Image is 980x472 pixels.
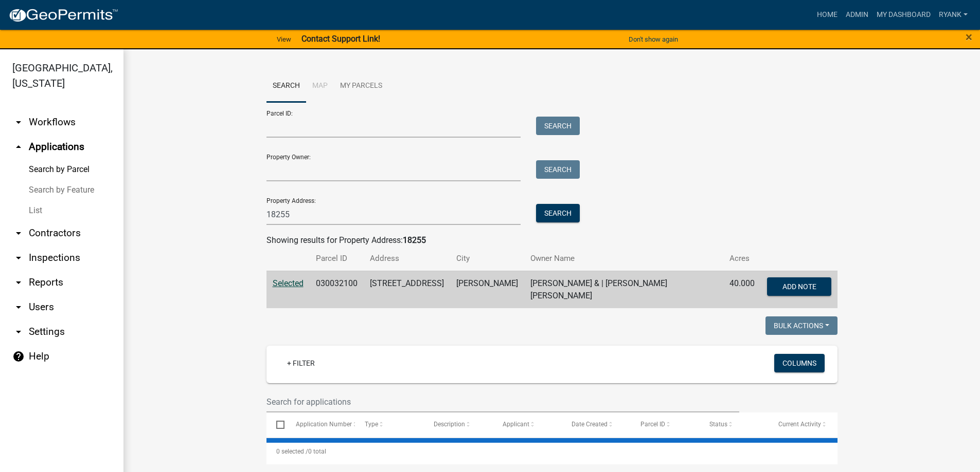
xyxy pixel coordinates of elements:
[872,5,935,25] a: My Dashboard
[782,282,816,290] span: Add Note
[774,354,825,372] button: Columns
[365,421,378,428] span: Type
[310,247,364,271] th: Parcel ID
[279,354,323,372] a: + Filter
[450,247,524,271] th: City
[640,421,665,428] span: Parcel ID
[301,34,380,44] strong: Contact Support Link!
[364,247,450,271] th: Address
[403,235,426,245] strong: 18255
[296,421,352,428] span: Application Number
[767,277,831,296] button: Add Note
[364,271,450,308] td: [STREET_ADDRESS]
[273,31,295,48] a: View
[524,271,723,308] td: [PERSON_NAME] & | [PERSON_NAME] [PERSON_NAME]
[266,391,740,412] input: Search for applications
[310,271,364,308] td: 030032100
[709,421,727,428] span: Status
[524,247,723,271] th: Owner Name
[434,421,465,428] span: Description
[334,70,388,103] a: My Parcels
[266,234,838,247] div: Showing results for Property Address:
[778,421,821,428] span: Current Activity
[355,412,424,437] datatable-header-cell: Type
[769,412,838,437] datatable-header-cell: Current Activity
[266,70,306,103] a: Search
[966,31,972,43] button: Close
[266,412,286,437] datatable-header-cell: Select
[536,117,580,135] button: Search
[562,412,631,437] datatable-header-cell: Date Created
[572,421,608,428] span: Date Created
[813,5,842,25] a: Home
[842,5,872,25] a: Admin
[450,271,524,308] td: [PERSON_NAME]
[12,141,25,153] i: arrow_drop_up
[966,30,972,44] span: ×
[765,316,838,335] button: Bulk Actions
[266,439,838,464] div: 0 total
[12,116,25,128] i: arrow_drop_down
[536,204,580,222] button: Search
[503,421,529,428] span: Applicant
[700,412,769,437] datatable-header-cell: Status
[273,278,304,288] a: Selected
[631,412,700,437] datatable-header-cell: Parcel ID
[424,412,493,437] datatable-header-cell: Description
[723,247,761,271] th: Acres
[935,5,972,25] a: RyanK
[12,301,25,313] i: arrow_drop_down
[12,350,25,363] i: help
[625,31,682,48] button: Don't show again
[12,252,25,264] i: arrow_drop_down
[276,448,308,455] span: 0 selected /
[723,271,761,308] td: 40.000
[493,412,562,437] datatable-header-cell: Applicant
[536,160,580,179] button: Search
[12,227,25,239] i: arrow_drop_down
[286,412,355,437] datatable-header-cell: Application Number
[12,276,25,289] i: arrow_drop_down
[12,326,25,338] i: arrow_drop_down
